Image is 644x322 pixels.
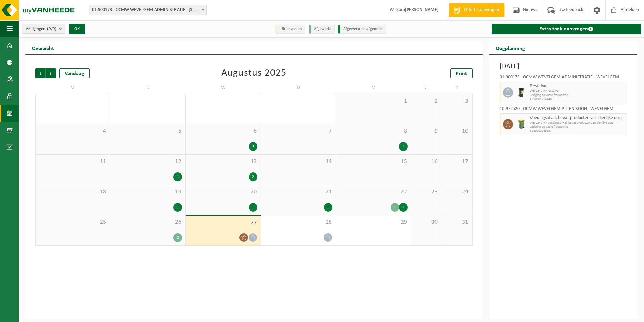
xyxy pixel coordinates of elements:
[221,68,286,78] div: Augustus 2025
[399,142,408,151] div: 1
[530,115,625,121] span: Voedingsafval, bevat producten van dierlijke oorsprong, gemengde verpakking (exclusief glas), cat...
[449,3,504,17] a: Offerte aanvragen
[189,158,257,165] span: 13
[249,142,257,151] div: 3
[39,188,107,196] span: 18
[445,219,469,226] span: 31
[39,128,107,135] span: 4
[35,68,45,78] span: Vorige
[405,7,439,12] strong: [PERSON_NAME]
[530,93,625,97] span: Lediging op vaste frequentie
[110,82,186,94] td: D
[340,128,408,135] span: 8
[249,203,257,212] div: 1
[22,24,65,34] button: Vestigingen(9/9)
[445,128,469,135] span: 10
[492,24,641,34] a: Extra taak aanvragen
[500,61,627,72] h3: [DATE]
[189,188,257,196] span: 20
[415,98,438,105] span: 2
[489,41,532,54] h2: Dagplanning
[47,27,56,31] count: (9/9)
[25,41,61,54] h2: Overzicht
[399,203,408,212] div: 1
[186,82,261,94] td: W
[69,24,85,34] button: OK
[249,172,257,181] div: 2
[264,158,332,165] span: 14
[173,172,182,181] div: 1
[264,128,332,135] span: 7
[114,188,182,196] span: 19
[324,203,332,212] div: 1
[516,119,526,129] img: WB-0240-HPE-GN-50
[89,5,206,15] span: 01-900173 - OCMW WEVELGEM-ADMINISTRATIE - 8560 WEVELGEM, DEKEN JONCKHEERESTRAAT 9
[442,82,473,94] td: Z
[530,97,625,101] span: T250001714148
[450,68,473,78] a: Print
[338,25,386,34] li: Afgewerkt en afgemeld
[340,219,408,226] span: 29
[189,128,257,135] span: 6
[415,128,438,135] span: 9
[530,84,625,89] span: Restafval
[391,203,399,212] div: 1
[275,25,305,34] li: Uit te voeren
[264,219,332,226] span: 28
[530,125,625,129] span: Lediging op vaste frequentie
[516,87,526,98] img: WB-0240-HPE-BK-01
[46,68,56,78] span: Volgende
[500,107,627,113] div: 10-972520 - OCMW WEVELGEM-PIT EN BOON - WEVELGEM
[445,158,469,165] span: 17
[336,82,411,94] td: V
[264,188,332,196] span: 21
[261,82,336,94] td: D
[35,82,110,94] td: M
[39,158,107,165] span: 11
[456,71,467,76] span: Print
[173,233,182,242] div: 2
[415,158,438,165] span: 16
[114,219,182,226] span: 26
[415,219,438,226] span: 30
[445,188,469,196] span: 24
[114,158,182,165] span: 12
[445,98,469,105] span: 3
[530,121,625,125] span: WB-0240-HP voedingsafval, bevat producten van dierlijke oors
[59,68,90,78] div: Vandaag
[3,307,112,322] iframe: chat widget
[530,129,625,133] span: T250001849857
[500,75,627,82] div: 01-900173 - OCMW WEVELGEM-ADMINISTRATIE - WEVELGEM
[189,219,257,227] span: 27
[340,158,408,165] span: 15
[340,98,408,105] span: 1
[173,203,182,212] div: 1
[114,128,182,135] span: 5
[462,7,501,14] span: Offerte aanvragen
[415,188,438,196] span: 23
[26,24,56,34] span: Vestigingen
[530,89,625,93] span: WB-0240-HP restafval
[340,188,408,196] span: 22
[39,219,107,226] span: 25
[411,82,442,94] td: Z
[309,25,335,34] li: Afgewerkt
